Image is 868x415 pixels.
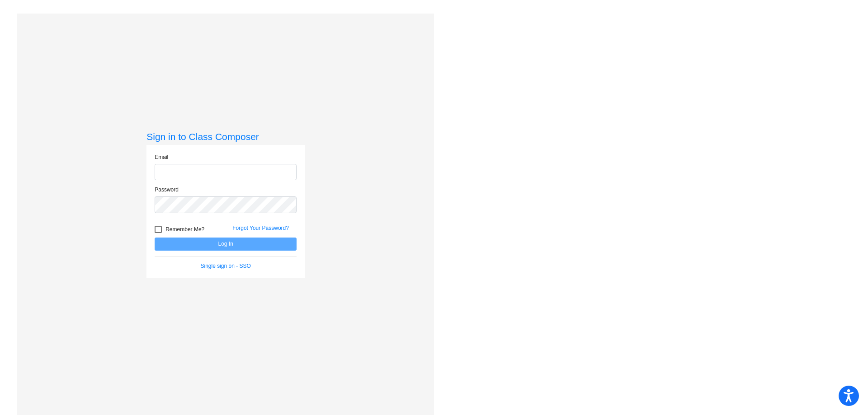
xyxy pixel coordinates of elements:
[232,225,289,231] a: Forgot Your Password?
[155,238,297,251] button: Log In
[165,224,204,235] span: Remember Me?
[201,263,251,269] a: Single sign on - SSO
[146,131,305,142] h3: Sign in to Class Composer
[155,186,179,194] label: Password
[155,153,168,161] label: Email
